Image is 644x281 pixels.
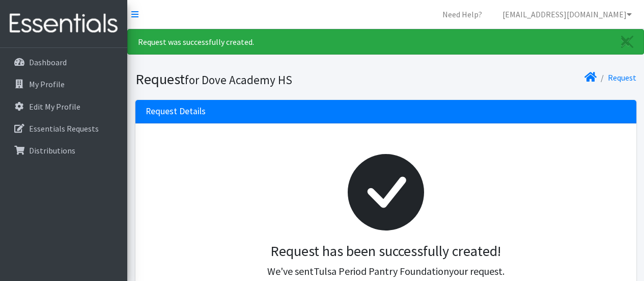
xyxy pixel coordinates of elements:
[29,145,75,156] p: Distributions
[4,140,123,161] a: Distributions
[185,72,292,87] small: for Dove Academy HS
[4,96,123,117] a: Edit My Profile
[608,72,636,83] a: Request
[4,118,123,139] a: Essentials Requests
[29,57,67,67] p: Dashboard
[127,29,644,55] div: Request was successfully created.
[4,52,123,72] a: Dashboard
[4,74,123,94] a: My Profile
[154,243,618,260] h3: Request has been successfully created!
[135,70,382,88] h1: Request
[4,7,123,41] img: HumanEssentials
[434,4,490,24] a: Need Help?
[494,4,640,24] a: [EMAIL_ADDRESS][DOMAIN_NAME]
[611,30,643,54] a: Close
[29,79,65,89] p: My Profile
[314,265,449,277] span: Tulsa Period Pantry Foundation
[146,106,206,117] h3: Request Details
[29,123,99,134] p: Essentials Requests
[29,101,80,112] p: Edit My Profile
